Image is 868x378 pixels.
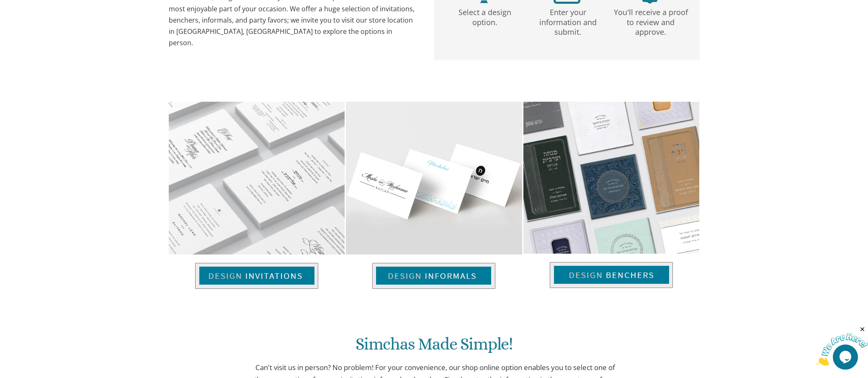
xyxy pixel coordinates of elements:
[528,4,608,37] p: Enter your information and submit.
[611,4,690,37] p: You'll receive a proof to review and approve.
[816,326,868,365] iframe: chat widget
[249,335,620,360] h1: Simchas Made Simple!
[445,4,525,28] p: Select a design option.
